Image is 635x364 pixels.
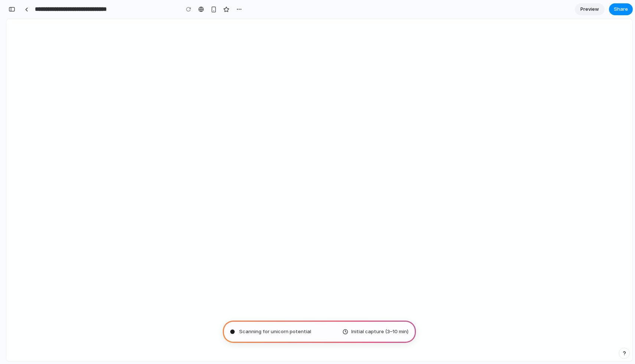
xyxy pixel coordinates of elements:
span: Initial capture (3–10 min) [351,328,408,335]
span: Scanning for unicorn potential [239,328,311,335]
span: Share [614,6,628,13]
a: Preview [575,3,605,15]
span: Preview [580,6,599,13]
button: Share [609,3,633,15]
